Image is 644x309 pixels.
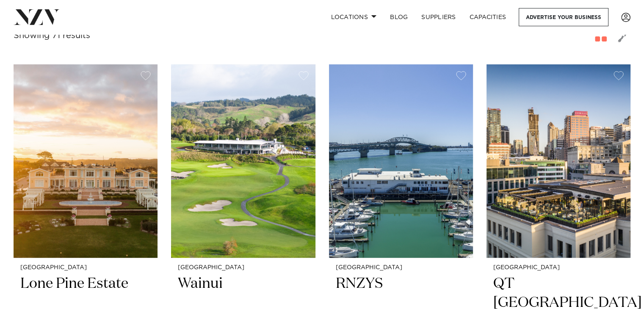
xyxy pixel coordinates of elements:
[14,9,60,25] img: nzv-logo.png
[415,8,462,26] a: SUPPLIERS
[383,8,415,26] a: BLOG
[178,265,308,271] small: [GEOGRAPHIC_DATA]
[14,29,90,42] div: Showing 71 results
[463,8,513,26] a: Capacities
[519,8,608,26] a: Advertise your business
[20,265,151,271] small: [GEOGRAPHIC_DATA]
[324,8,383,26] a: Locations
[493,265,624,271] small: [GEOGRAPHIC_DATA]
[336,265,466,271] small: [GEOGRAPHIC_DATA]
